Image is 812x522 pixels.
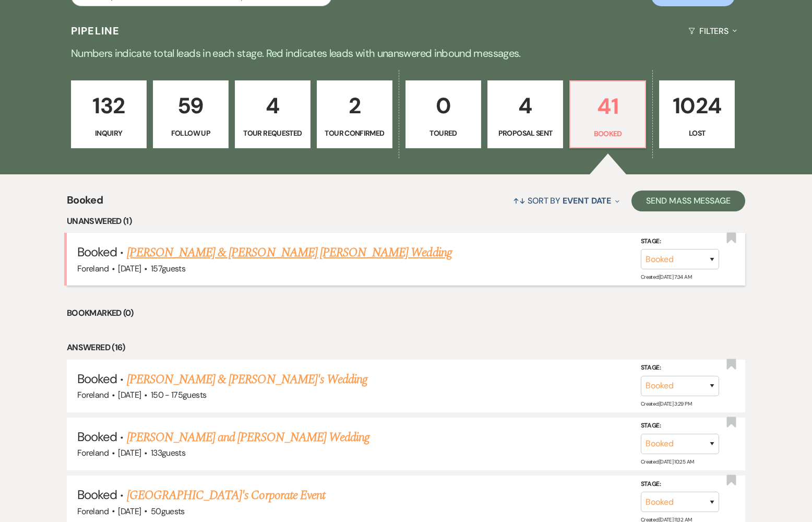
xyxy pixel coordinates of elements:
p: 59 [160,88,222,123]
a: 132Inquiry [71,80,147,148]
span: Booked [77,429,117,445]
p: Booked [577,128,639,139]
span: 50 guests [151,506,185,517]
span: [DATE] [118,389,141,400]
label: Stage: [641,478,719,490]
label: Stage: [641,236,719,247]
button: Send Mass Message [631,191,745,211]
span: Booked [77,371,117,387]
label: Stage: [641,420,719,432]
p: Tour Confirmed [324,127,386,139]
li: Unanswered (1) [67,215,745,228]
span: Created: [DATE] 7:34 AM [641,274,691,280]
p: Toured [412,127,474,139]
span: Foreland [77,263,109,274]
p: 41 [577,89,639,124]
span: Foreland [77,447,109,458]
span: Booked [77,244,117,260]
li: Bookmarked (0) [67,306,745,320]
span: Event Date [563,195,611,206]
span: Booked [77,487,117,503]
a: 1024Lost [659,80,735,148]
a: [GEOGRAPHIC_DATA]'s Corporate Event [127,486,325,505]
p: 4 [494,88,556,123]
span: Booked [67,192,103,215]
p: 132 [78,88,140,123]
p: Numbers indicate total leads in each stage. Red indicates leads with unanswered inbound messages. [30,45,782,62]
span: Foreland [77,389,109,400]
p: 4 [242,88,304,123]
p: Lost [666,127,728,139]
a: [PERSON_NAME] and [PERSON_NAME] Wedding [127,428,370,447]
span: Created: [DATE] 3:29 PM [641,400,691,407]
a: [PERSON_NAME] & [PERSON_NAME] [PERSON_NAME] Wedding [127,243,452,262]
a: 59Follow Up [153,80,229,148]
a: 2Tour Confirmed [317,80,392,148]
li: Answered (16) [67,341,745,354]
span: [DATE] [118,263,141,274]
a: [PERSON_NAME] & [PERSON_NAME]'s Wedding [127,370,368,389]
p: 2 [324,88,386,123]
p: Follow Up [160,127,222,139]
p: Proposal Sent [494,127,556,139]
span: [DATE] [118,447,141,458]
p: 0 [412,88,474,123]
span: Foreland [77,506,109,517]
span: ↑↓ [513,195,526,206]
button: Sort By Event Date [509,187,624,215]
span: 157 guests [151,263,185,274]
span: [DATE] [118,506,141,517]
button: Filters [684,17,741,45]
h3: Pipeline [71,23,120,38]
a: 4Proposal Sent [487,80,563,148]
p: 1024 [666,88,728,123]
span: 150 - 175 guests [151,389,206,400]
a: 41Booked [569,80,646,148]
a: 0Toured [405,80,481,148]
span: Created: [DATE] 10:25 AM [641,458,694,465]
p: Inquiry [78,127,140,139]
label: Stage: [641,362,719,374]
p: Tour Requested [242,127,304,139]
span: 133 guests [151,447,185,458]
a: 4Tour Requested [235,80,311,148]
